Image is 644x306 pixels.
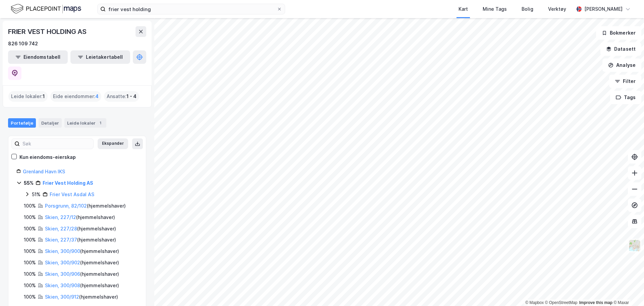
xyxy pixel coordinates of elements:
[45,294,79,300] a: Skien, 300/912
[32,190,41,199] div: 51%
[24,293,36,301] div: 100%
[70,50,130,64] button: Leietakertabell
[545,300,578,305] a: OpenStreetMap
[23,169,65,174] a: Grenland Havn IKS
[45,248,80,254] a: Skien, 300/900
[24,236,36,244] div: 100%
[600,42,641,56] button: Datasett
[106,4,277,14] input: Søk på adresse, matrikkel, gårdeiere, leietakere eller personer
[45,203,87,209] a: Porsgrunn, 82/102
[8,40,38,48] div: 826 109 742
[43,92,45,100] span: 1
[24,259,36,267] div: 100%
[459,5,468,13] div: Kart
[19,153,76,161] div: Kun eiendoms-eierskap
[579,300,612,305] a: Improve this map
[126,92,137,100] span: 1 - 4
[45,282,80,288] a: Skien, 300/908
[11,3,81,15] img: logo.f888ab2527a4732fd821a326f86c7f29.svg
[45,226,77,231] a: Skien, 227/28
[24,281,36,290] div: 100%
[24,179,34,187] div: 55%
[20,139,93,149] input: Søk
[45,247,119,255] div: ( hjemmelshaver )
[97,120,104,126] div: 1
[45,225,116,233] div: ( hjemmelshaver )
[45,237,77,243] a: Skien, 227/37
[45,202,126,210] div: ( hjemmelshaver )
[548,5,566,13] div: Verktøy
[50,91,101,102] div: Eide eiendommer :
[64,118,106,128] div: Leide lokaler
[45,293,118,301] div: ( hjemmelshaver )
[8,26,88,37] div: FRIER VEST HOLDING AS
[610,274,644,306] iframe: Chat Widget
[39,118,62,128] div: Detaljer
[45,213,115,221] div: ( hjemmelshaver )
[610,91,641,104] button: Tags
[45,260,80,265] a: Skien, 300/902
[584,5,623,13] div: [PERSON_NAME]
[43,180,93,186] a: Frier Vest Holding AS
[104,91,139,102] div: Ansatte :
[45,214,76,220] a: Skien, 227/12
[24,270,36,278] div: 100%
[602,58,641,72] button: Analyse
[24,213,36,221] div: 100%
[8,50,68,64] button: Eiendomstabell
[95,92,99,100] span: 4
[45,281,119,290] div: ( hjemmelshaver )
[45,271,80,277] a: Skien, 300/906
[609,75,641,88] button: Filter
[483,5,507,13] div: Mine Tags
[596,26,641,40] button: Bokmerker
[525,300,544,305] a: Mapbox
[50,191,94,197] a: Frier Vest Asdal AS
[45,236,116,244] div: ( hjemmelshaver )
[24,247,36,255] div: 100%
[24,202,36,210] div: 100%
[45,270,119,278] div: ( hjemmelshaver )
[628,239,641,252] img: Z
[8,118,36,128] div: Portefølje
[98,138,128,149] button: Ekspander
[45,259,119,267] div: ( hjemmelshaver )
[8,91,48,102] div: Leide lokaler :
[522,5,533,13] div: Bolig
[24,225,36,233] div: 100%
